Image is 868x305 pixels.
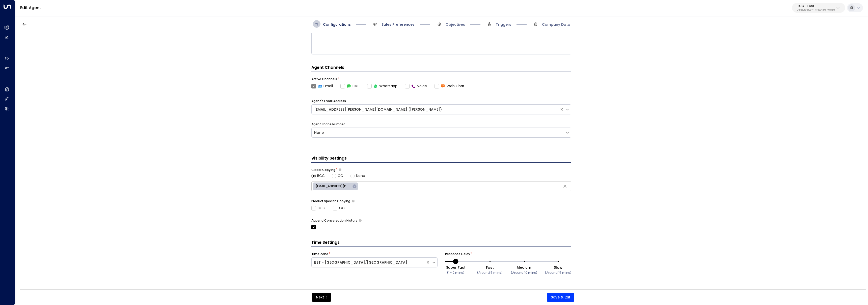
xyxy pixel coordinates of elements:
[561,182,569,190] button: Clear
[311,239,571,247] h3: Time Settings
[797,9,835,11] p: 24bbb2f3-cf28-4415-a26f-20e170838bf4
[435,83,465,89] label: Web Chat
[311,155,571,163] h3: Visibility Settings
[312,293,331,302] button: Next
[447,270,464,275] small: (1 - 2 mins)
[314,130,563,135] div: None
[311,252,328,256] label: Time Zone
[317,173,325,178] span: BCC
[311,199,350,203] label: Product Specific Copying
[338,173,343,178] span: CC
[445,252,470,256] label: Response Delay
[311,218,357,223] label: Append Conversation History
[511,265,537,270] div: Medium
[511,270,537,275] small: (Around 10 mins)
[367,83,397,89] label: Whatsapp
[313,184,354,189] span: [EMAIL_ADDRESS][DOMAIN_NAME]
[477,265,502,270] div: Fast
[340,83,360,89] label: SMS
[545,270,571,275] small: (Around 15 mins)
[547,293,574,302] button: Save & Exit
[314,107,557,112] div: [EMAIL_ADDRESS][PERSON_NAME][DOMAIN_NAME] ([PERSON_NAME])
[352,200,355,202] button: Determine if there should be product-specific CC or BCC rules for all of the agent’s emails. Sele...
[792,3,845,13] button: TOG - Fora24bbb2f3-cf28-4415-a26f-20e170838bf4
[311,122,345,127] label: Agent Phone Number
[311,65,571,72] h4: Agent Channels
[20,5,41,11] a: Edit Agent
[797,5,835,8] p: TOG - Fora
[542,22,570,27] span: Company Data
[382,22,415,27] span: Sales Preferences
[323,22,351,27] span: Configurations
[311,205,325,211] label: BCC
[333,205,345,211] label: CC
[356,173,365,178] span: None
[339,168,341,171] button: Choose whether the agent should include specific emails in the CC or BCC line of all outgoing ema...
[311,168,335,172] label: Global Copying
[496,22,511,27] span: Triggers
[405,83,427,89] label: Voice
[313,182,358,190] div: [EMAIL_ADDRESS][DOMAIN_NAME]
[311,77,337,81] label: Active Channels
[477,270,502,275] small: (Around 5 mins)
[446,22,465,27] span: Objectives
[311,83,333,89] label: Email
[359,219,362,222] button: Only use if needed, as email clients normally append the conversation history to outgoing emails....
[311,99,346,103] label: Agent's Email Address
[545,265,571,270] div: Slow
[446,265,466,270] div: Super Fast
